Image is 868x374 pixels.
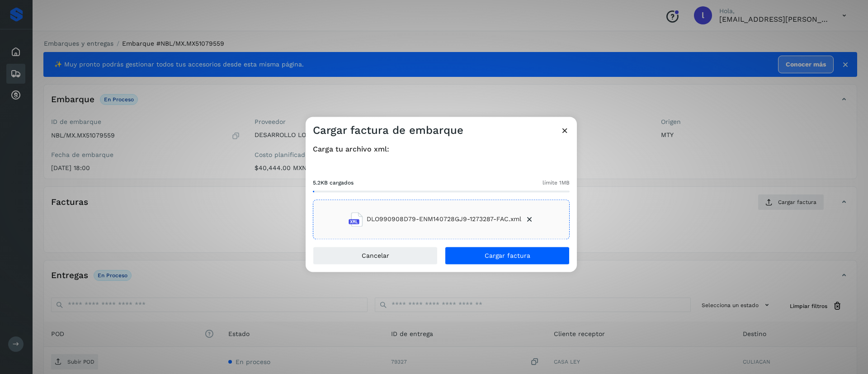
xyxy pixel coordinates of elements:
h3: Cargar factura de embarque [313,124,463,137]
button: Cargar factura [445,246,570,265]
span: Cargar factura [485,252,530,259]
button: Cancelar [313,246,438,265]
span: Cancelar [362,252,389,259]
span: DLO990908D79-ENM140728GJ9-1273287-FAC.xml [367,215,521,224]
h4: Carga tu archivo xml: [313,145,570,153]
span: límite 1MB [542,179,570,187]
span: 5.2KB cargados [313,179,354,187]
